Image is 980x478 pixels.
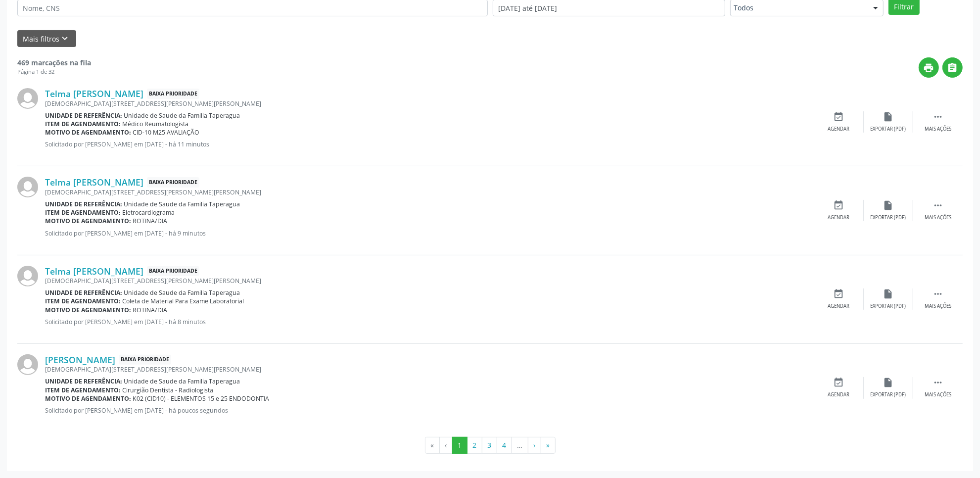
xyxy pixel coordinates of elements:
button: print [919,57,939,78]
div: [DEMOGRAPHIC_DATA][STREET_ADDRESS][PERSON_NAME][PERSON_NAME] [45,99,814,108]
span: Baixa Prioridade [147,89,199,99]
span: Unidade de Saude da Familia Taperagua [124,377,240,385]
img: img [17,266,38,287]
div: Agendar [828,391,850,398]
i: insert_drive_file [883,200,894,211]
img: img [17,177,38,197]
span: K02 (CID10) - ELEMENTOS 15 e 25 ENDODONTIA [133,394,270,403]
div: [DEMOGRAPHIC_DATA][STREET_ADDRESS][PERSON_NAME][PERSON_NAME] [45,365,814,374]
ul: Pagination [17,437,963,454]
div: Exportar (PDF) [871,214,906,221]
div: Exportar (PDF) [871,126,906,133]
b: Unidade de referência: [45,200,122,208]
button: Go to next page [528,437,541,454]
div: Mais ações [925,126,951,133]
i:  [933,200,943,211]
b: Unidade de referência: [45,111,122,120]
div: Agendar [828,126,850,133]
b: Motivo de agendamento: [45,394,131,403]
a: [PERSON_NAME] [45,354,115,365]
button: Go to page 3 [482,437,497,454]
p: Solicitado por [PERSON_NAME] em [DATE] - há 8 minutos [45,318,814,326]
img: img [17,354,38,375]
b: Motivo de agendamento: [45,128,131,137]
i: event_available [834,200,844,211]
i: print [924,62,934,73]
span: Médico Reumatologista [123,120,189,128]
div: Mais ações [925,303,951,310]
a: Telma [PERSON_NAME] [45,88,143,99]
i: insert_drive_file [883,111,894,122]
b: Item de agendamento: [45,297,121,305]
span: ROTINA/DIA [133,217,168,225]
img: img [17,88,38,109]
span: Eletrocardiograma [123,208,175,217]
span: ROTINA/DIA [133,306,168,314]
span: CID-10 M25 AVALIAÇÃO [133,128,200,137]
div: Agendar [828,303,850,310]
b: Motivo de agendamento: [45,306,131,314]
p: Solicitado por [PERSON_NAME] em [DATE] - há 11 minutos [45,140,814,148]
button: Go to page 4 [497,437,512,454]
button: Go to page 2 [467,437,482,454]
span: Unidade de Saude da Familia Taperagua [124,111,240,120]
button: Mais filtroskeyboard_arrow_down [17,30,76,48]
b: Item de agendamento: [45,120,121,128]
div: [DEMOGRAPHIC_DATA][STREET_ADDRESS][PERSON_NAME][PERSON_NAME] [45,277,814,285]
i: keyboard_arrow_down [60,33,71,44]
i: event_available [834,288,844,299]
div: Exportar (PDF) [871,303,906,310]
div: Mais ações [925,391,951,398]
b: Unidade de referência: [45,288,122,297]
i: event_available [834,111,844,122]
i: insert_drive_file [883,377,894,388]
i: insert_drive_file [883,288,894,299]
span: Baixa Prioridade [119,355,171,365]
span: Cirurgião Dentista - Radiologista [123,386,214,394]
b: Item de agendamento: [45,208,121,217]
button:  [942,57,963,78]
a: Telma [PERSON_NAME] [45,266,143,277]
span: Coleta de Material Para Exame Laboratorial [123,297,244,305]
b: Item de agendamento: [45,386,121,394]
div: Mais ações [925,214,951,221]
i: event_available [834,377,844,388]
span: Unidade de Saude da Familia Taperagua [124,200,240,208]
p: Solicitado por [PERSON_NAME] em [DATE] - há 9 minutos [45,229,814,238]
i:  [933,377,943,388]
div: [DEMOGRAPHIC_DATA][STREET_ADDRESS][PERSON_NAME][PERSON_NAME] [45,188,814,196]
span: Todos [734,3,863,13]
span: Baixa Prioridade [147,266,199,277]
span: Unidade de Saude da Familia Taperagua [124,288,240,297]
button: Go to page 1 [452,437,467,454]
div: Exportar (PDF) [871,391,906,398]
div: Página 1 de 32 [17,68,91,76]
a: Telma [PERSON_NAME] [45,177,143,188]
i:  [933,288,943,299]
b: Motivo de agendamento: [45,217,131,225]
strong: 469 marcações na fila [17,58,91,67]
i:  [947,62,958,73]
b: Unidade de referência: [45,377,122,385]
div: Agendar [828,214,850,221]
span: Baixa Prioridade [147,177,199,188]
button: Go to last page [541,437,556,454]
i:  [933,111,943,122]
p: Solicitado por [PERSON_NAME] em [DATE] - há poucos segundos [45,406,814,415]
